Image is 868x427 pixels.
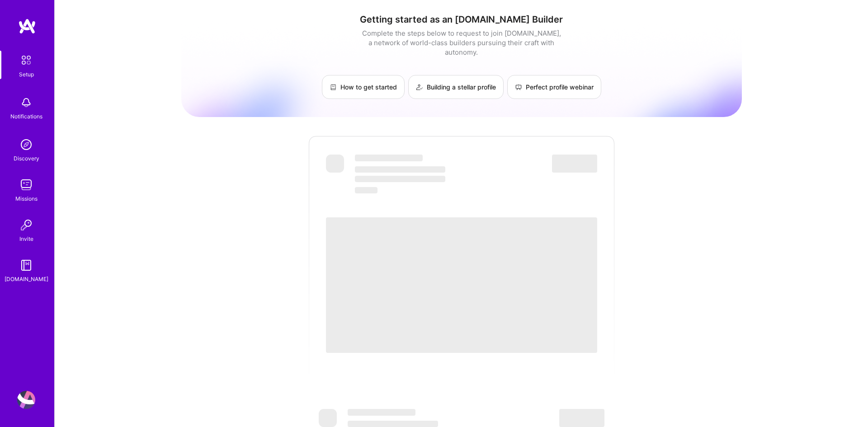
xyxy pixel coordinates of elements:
img: Building a stellar profile [416,84,423,91]
div: Setup [19,70,34,79]
div: Missions [15,194,38,203]
img: teamwork [17,176,35,194]
img: logo [18,18,36,34]
img: setup [17,51,36,70]
div: Notifications [10,112,42,121]
img: User Avatar [17,391,35,409]
span: ‌ [326,217,597,353]
span: ‌ [552,155,597,173]
span: ‌ [355,155,423,161]
span: ‌ [355,187,377,193]
a: How to get started [322,75,405,99]
img: Invite [17,216,35,234]
img: Perfect profile webinar [515,84,522,91]
a: Perfect profile webinar [507,75,601,99]
span: ‌ [355,166,445,173]
img: guide book [17,256,35,274]
div: Complete the steps below to request to join [DOMAIN_NAME], a network of world-class builders purs... [360,28,563,57]
span: ‌ [559,409,604,427]
a: User Avatar [15,391,38,409]
div: Discovery [14,154,39,163]
img: bell [17,94,35,112]
div: [DOMAIN_NAME] [5,274,48,284]
span: ‌ [348,421,438,427]
img: How to get started [330,84,337,91]
span: ‌ [326,155,344,173]
h1: Getting started as an [DOMAIN_NAME] Builder [181,14,742,25]
span: ‌ [319,409,337,427]
img: discovery [17,136,35,154]
span: ‌ [355,176,445,182]
span: ‌ [348,409,415,416]
a: Building a stellar profile [408,75,504,99]
div: Invite [19,234,33,244]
